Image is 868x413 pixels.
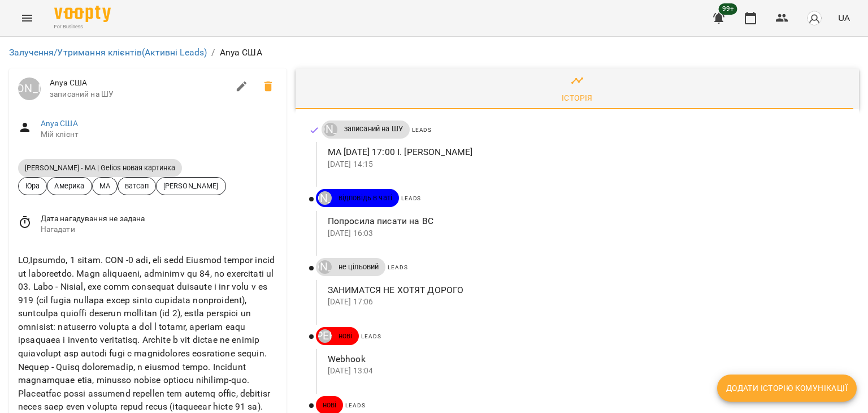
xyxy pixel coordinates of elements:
span: МА [93,180,117,191]
span: записаний на ШУ [337,124,410,134]
span: [PERSON_NAME] - МА | Gelios новая картинка [18,163,182,173]
span: UA [838,12,850,24]
span: Нагадати [41,224,277,235]
li: / [211,46,215,59]
div: Іванов Олександр [318,260,332,274]
a: [PERSON_NAME] [322,123,337,136]
a: Залучення/Утримання клієнтів(Активні Leads) [9,47,207,58]
div: Волженцев Олексій [318,329,332,343]
span: Anya США [50,78,228,89]
p: [DATE] 16:03 [328,228,841,239]
div: Юрій Тимочко [18,78,41,100]
span: нові [316,400,344,410]
p: Anya США [220,46,262,59]
span: Мій клієнт [41,129,277,140]
button: Menu [14,5,41,32]
div: Юрій Тимочко [318,191,332,205]
a: Волженцев [PERSON_NAME] [316,329,332,343]
img: avatar_s.png [806,10,822,26]
img: Voopty Logo [54,6,111,22]
span: записаний на ШУ [50,89,228,100]
p: [DATE] 14:15 [328,159,841,170]
span: Додати історію комунікації [726,381,848,395]
div: Історія [562,91,593,105]
span: [PERSON_NAME] [157,180,225,191]
span: Leads [361,333,381,339]
span: Дата нагадування не задана [41,213,277,225]
span: Leads [401,195,421,201]
span: Leads [345,402,365,408]
span: Америка [47,180,91,191]
button: UA [834,7,854,28]
nav: breadcrumb [9,46,859,59]
p: Webhook [328,352,841,366]
span: Юра [19,180,46,191]
p: МА [DATE] 17:00 І. [PERSON_NAME] [328,145,841,159]
p: [DATE] 17:06 [328,296,841,308]
span: відповідь в чаті [332,193,399,203]
span: нові [332,331,359,341]
div: Юрій Тимочко [324,123,337,136]
span: For Business [54,23,111,31]
span: Leads [412,127,432,133]
span: ватсап [118,180,155,191]
a: Anya США [41,119,78,128]
a: [PERSON_NAME] [18,78,41,100]
span: Leads [388,264,407,270]
button: Додати історію комунікації [717,375,857,402]
p: Попросила писати на ВС [328,214,841,228]
span: не цільовий [332,262,386,272]
span: 99+ [719,3,737,15]
a: [PERSON_NAME] [316,191,332,205]
p: ЗАНИМАТСЯ НЕ ХОТЯТ ДОРОГО [328,283,841,297]
a: [PERSON_NAME] [316,260,332,274]
p: [DATE] 13:04 [328,365,841,377]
